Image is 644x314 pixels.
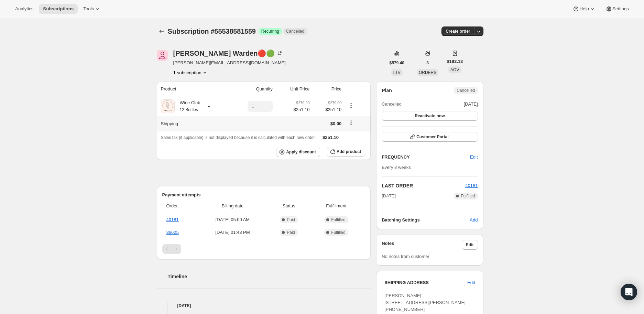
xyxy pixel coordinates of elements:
[15,6,33,12] span: Analytics
[180,107,198,112] small: 12 Bottles
[157,82,229,97] th: Product
[157,26,166,36] button: Subscriptions
[461,193,475,199] span: Fulfilled
[382,240,462,250] h3: Notes
[457,88,475,93] span: Cancelled
[330,121,342,126] span: $0.00
[346,102,357,109] button: Product actions
[162,244,365,254] nav: Pagination
[470,217,478,224] span: Add
[426,60,429,66] span: 3
[382,182,465,189] h2: LAST ORDER
[296,101,309,105] small: $279.00
[465,182,478,189] button: 40181
[312,82,343,97] th: Price
[382,101,402,108] span: Cancelled
[161,135,316,140] span: Sales tax (if applicable) is not displayed because it is calculated with each new order.
[466,215,482,226] button: Add
[162,198,197,214] th: Order
[393,70,401,75] span: LTV
[384,279,467,286] h3: SHIPPING ADDRESS
[382,87,392,94] h2: Plan
[601,4,633,14] button: Settings
[382,193,396,199] span: [DATE]
[312,203,361,209] span: Fulfillment
[419,70,436,75] span: ORDERS
[199,203,266,209] span: Billing date
[83,6,94,12] span: Tools
[162,192,365,198] h2: Payment attempts
[157,116,229,131] th: Shipping
[261,29,279,34] span: Recurring
[470,154,478,161] span: Edit
[462,240,478,250] button: Edit
[416,134,448,140] span: Customer Portal
[168,273,371,280] h2: Timeline
[331,230,345,235] span: Fulfilled
[275,82,312,97] th: Unit Price
[287,217,295,223] span: Paid
[327,147,365,156] button: Add product
[314,106,341,113] span: $251.10
[39,4,78,14] button: Subscriptions
[390,60,404,66] span: $579.40
[466,242,474,248] span: Edit
[384,293,466,312] span: [PERSON_NAME] [STREET_ADDRESS][PERSON_NAME] [PHONE_NUMBER]
[175,99,200,113] div: Wine Club
[382,254,429,259] span: No notes from customer
[382,217,470,224] h6: Batching Settings
[337,149,361,154] span: Add product
[168,28,256,35] span: Subscription #55538581559
[568,4,600,14] button: Help
[286,149,316,155] span: Apply discount
[385,58,408,68] button: $579.40
[157,302,371,309] h4: [DATE]
[382,132,478,142] button: Customer Portal
[271,203,307,209] span: Status
[450,67,459,72] span: AOV
[441,26,474,36] button: Create order
[79,4,105,14] button: Tools
[446,29,470,34] span: Create order
[464,101,478,108] span: [DATE]
[447,58,463,65] span: $193.13
[422,58,433,68] button: 3
[276,147,320,157] button: Apply discount
[173,69,208,76] button: Product actions
[323,135,339,140] span: $251.10
[466,152,482,163] button: Edit
[199,216,266,223] span: [DATE] · 05:00 AM
[173,50,283,57] div: [PERSON_NAME] Warden🔴🟢
[11,4,37,14] button: Analytics
[465,183,478,188] a: 40181
[621,284,637,300] div: Open Intercom Messenger
[612,6,629,12] span: Settings
[157,50,168,61] span: Jenny Warden🔴🟢
[43,6,74,12] span: Subscriptions
[346,119,357,127] button: Shipping actions
[293,106,309,113] span: $251.10
[382,111,478,121] button: Reactivate now
[199,229,266,236] span: [DATE] · 01:43 PM
[173,59,286,66] span: [PERSON_NAME][EMAIL_ADDRESS][DOMAIN_NAME]
[161,99,175,113] img: product img
[286,29,304,34] span: Cancelled
[579,6,589,12] span: Help
[415,113,445,119] span: Reactivate now
[287,230,295,235] span: Paid
[331,217,345,223] span: Fulfilled
[463,277,479,288] button: Edit
[328,101,341,105] small: $279.00
[166,217,179,222] a: 40181
[382,154,470,161] h2: FREQUENCY
[166,230,179,235] a: 36625
[382,165,411,170] span: Every 8 weeks
[467,279,475,286] span: Edit
[229,82,275,97] th: Quantity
